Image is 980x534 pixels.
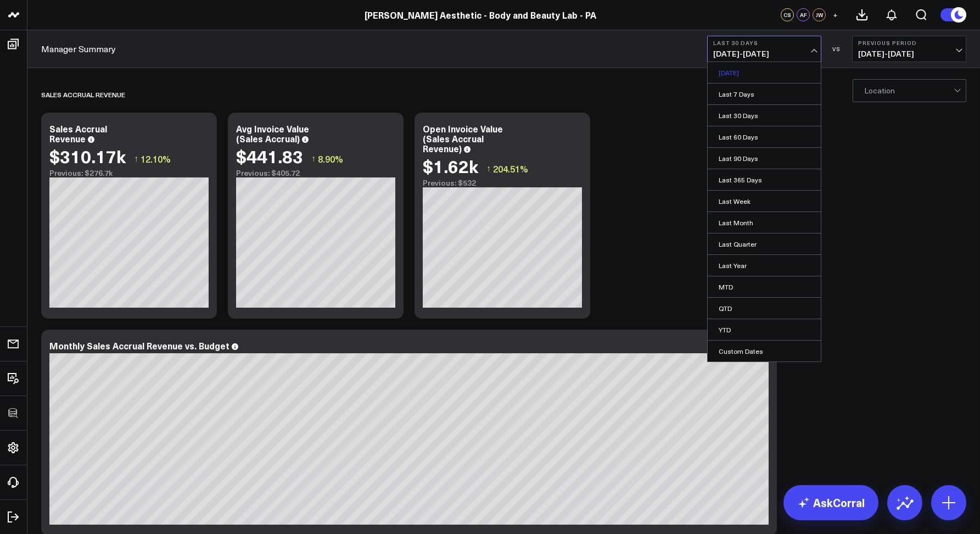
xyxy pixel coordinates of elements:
[41,82,125,107] div: Sales Accrual Revenue
[708,255,821,276] a: Last Year
[49,169,209,177] div: Previous: $276.7k
[708,84,821,104] a: Last 7 Days
[833,11,838,19] span: +
[708,276,821,297] a: MTD
[236,123,309,144] div: Avg Invoice Value (Sales Accrual)
[493,163,528,175] span: 204.51%
[236,146,303,166] div: $441.83
[708,212,821,233] a: Last Month
[423,123,503,154] div: Open Invoice Value (Sales Accrual Revenue)
[813,8,826,21] div: JW
[827,46,847,52] div: VS
[708,298,821,319] a: QTD
[318,153,343,165] span: 8.90%
[311,152,316,166] span: ↑
[858,49,960,58] span: [DATE] - [DATE]
[707,36,821,62] button: Last 30 Days[DATE]-[DATE]
[41,43,116,55] a: Manager Summary
[134,152,138,166] span: ↑
[423,156,478,176] div: $1.62k
[708,341,821,361] a: Custom Dates
[49,123,107,144] div: Sales Accrual Revenue
[49,146,126,166] div: $310.17k
[365,9,596,21] a: [PERSON_NAME] Aesthetic - Body and Beauty Lab - PA
[708,169,821,190] a: Last 365 Days
[852,36,966,62] button: Previous Period[DATE]-[DATE]
[486,162,491,176] span: ↑
[49,340,229,352] div: Monthly Sales Accrual Revenue vs. Budget
[858,40,960,46] b: Previous Period
[708,105,821,126] a: Last 30 Days
[141,153,171,165] span: 12.10%
[423,179,582,187] div: Previous: $532
[781,8,794,21] div: CS
[708,233,821,254] a: Last Quarter
[783,485,878,520] a: AskCorral
[797,8,810,21] div: AF
[713,49,815,58] span: [DATE] - [DATE]
[828,8,842,21] button: +
[708,62,821,83] a: [DATE]
[708,126,821,147] a: Last 60 Days
[713,40,815,46] b: Last 30 Days
[236,169,395,177] div: Previous: $405.72
[708,148,821,169] a: Last 90 Days
[708,319,821,340] a: YTD
[708,191,821,212] a: Last Week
